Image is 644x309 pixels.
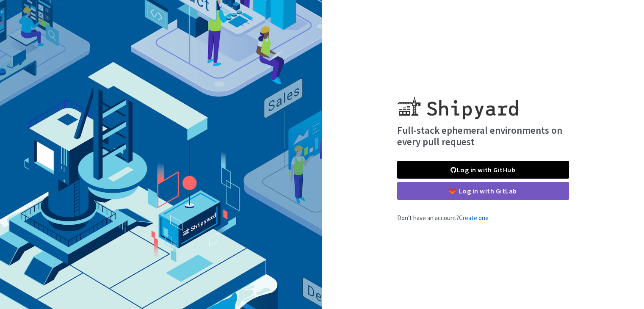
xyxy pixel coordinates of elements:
[397,124,569,148] h4: Full-stack ephemeral environments on every pull request
[397,86,518,119] img: Shipyard logo
[449,188,456,194] img: gitlab-color.svg
[397,182,569,200] a: Log in with GitLab
[397,161,569,179] a: Log in with GitHub
[459,214,489,222] a: Create one
[397,214,489,222] span: Don't have an account?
